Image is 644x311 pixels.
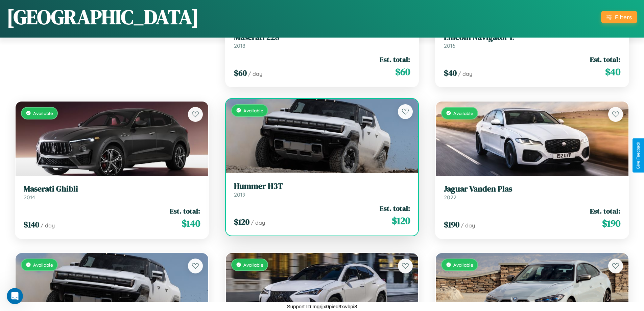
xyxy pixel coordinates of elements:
[24,194,35,201] span: 2014
[601,11,637,23] button: Filters
[453,262,473,268] span: Available
[234,181,410,191] h3: Hummer H3T
[243,262,263,268] span: Available
[380,203,410,213] span: Est. total:
[234,67,247,79] span: $ 60
[444,184,620,201] a: Jaguar Vanden Plas2022
[33,110,53,116] span: Available
[605,65,620,79] span: $ 40
[444,67,457,79] span: $ 40
[380,54,410,64] span: Est. total:
[392,214,410,227] span: $ 120
[458,70,472,77] span: / day
[234,32,410,49] a: Maserati 2282018
[248,70,262,77] span: / day
[234,191,245,198] span: 2019
[24,219,39,230] span: $ 140
[33,262,53,268] span: Available
[590,206,620,216] span: Est. total:
[234,32,410,42] h3: Maserati 228
[234,42,245,49] span: 2018
[7,288,23,304] iframe: Intercom live chat
[590,54,620,64] span: Est. total:
[24,184,200,194] h3: Maserati Ghibli
[41,222,55,229] span: / day
[170,206,200,216] span: Est. total:
[234,216,249,227] span: $ 120
[24,184,200,201] a: Maserati Ghibli2014
[234,181,410,198] a: Hummer H3T2019
[444,42,455,49] span: 2016
[615,14,632,21] div: Filters
[602,217,620,230] span: $ 190
[182,217,200,230] span: $ 140
[395,65,410,79] span: $ 60
[444,219,459,230] span: $ 190
[444,32,620,49] a: Lincoln Navigator L2016
[251,219,265,226] span: / day
[444,194,456,201] span: 2022
[461,222,475,229] span: / day
[636,142,641,169] div: Give Feedback
[7,3,199,31] h1: [GEOGRAPHIC_DATA]
[444,32,620,42] h3: Lincoln Navigator L
[287,302,357,311] p: Support ID: mgrjjx0pied9xwbpi8
[453,110,473,116] span: Available
[243,108,263,113] span: Available
[444,184,620,194] h3: Jaguar Vanden Plas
